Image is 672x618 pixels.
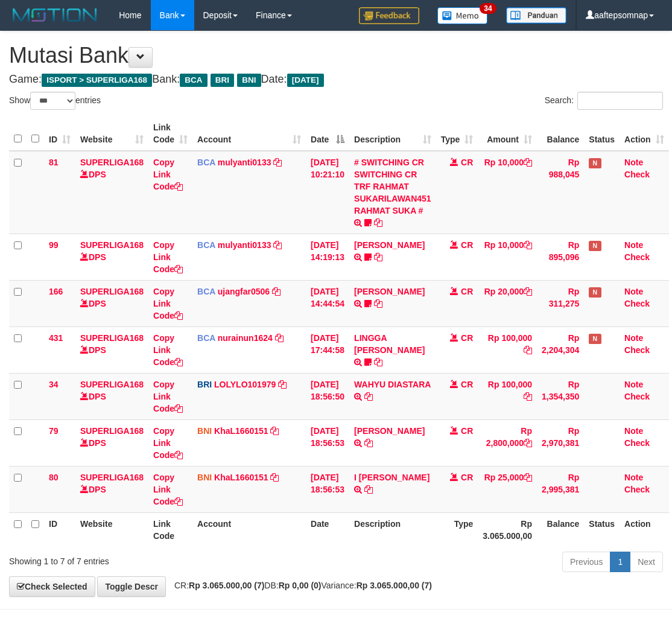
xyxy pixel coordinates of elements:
td: DPS [75,419,148,466]
a: Copy Link Code [153,240,183,274]
th: Link Code: activate to sort column ascending [148,116,192,151]
td: [DATE] 14:44:54 [306,280,349,327]
span: CR [461,426,473,436]
span: Has Note [589,158,601,168]
a: SUPERLIGA168 [80,333,144,343]
th: Description [349,512,436,547]
a: Copy Rp 100,000 to clipboard [524,392,532,401]
a: Toggle Descr [97,576,166,597]
a: Copy mulyanti0133 to clipboard [273,240,282,250]
td: DPS [75,151,148,234]
strong: Rp 3.065.000,00 (7) [189,581,264,590]
a: Check [624,170,650,179]
a: LOLYLO101979 [214,380,276,389]
h4: Game: Bank: Date: [9,74,663,86]
th: Website [75,512,148,547]
a: Copy LOLYLO101979 to clipboard [278,380,287,389]
a: WAHYU DIASTARA [354,380,431,389]
a: SUPERLIGA168 [80,158,144,167]
th: Date [306,512,349,547]
td: Rp 895,096 [537,234,584,280]
a: Note [624,287,643,296]
span: Has Note [589,287,601,298]
td: Rp 1,354,350 [537,373,584,419]
span: BNI [197,426,212,436]
a: Copy MUHAMMAD REZA to clipboard [374,252,382,262]
th: ID [44,512,75,547]
th: Balance [537,512,584,547]
span: 34 [480,3,496,14]
span: BRI [211,74,234,87]
td: [DATE] 17:44:58 [306,327,349,373]
span: BCA [197,240,215,250]
th: Website: activate to sort column ascending [75,116,148,151]
th: Balance [537,116,584,151]
span: CR [461,158,473,167]
a: KhaL1660151 [214,426,268,436]
span: 431 [49,333,63,343]
a: Copy Link Code [153,287,183,320]
a: Copy Rp 20,000 to clipboard [524,287,532,296]
select: Showentries [30,92,75,110]
td: Rp 100,000 [478,327,537,373]
th: Link Code [148,512,192,547]
span: BNI [197,473,212,482]
th: Type [436,512,478,547]
a: Copy KhaL1660151 to clipboard [270,473,279,482]
a: Check [624,392,650,401]
th: Account [192,512,306,547]
div: Showing 1 to 7 of 7 entries [9,550,271,567]
span: CR [461,287,473,296]
span: 80 [49,473,59,482]
a: SUPERLIGA168 [80,473,144,482]
a: Next [630,552,663,572]
a: Check [624,345,650,355]
td: [DATE] 18:56:53 [306,466,349,512]
a: Copy Rp 2,800,000 to clipboard [524,438,532,448]
a: Copy Rp 10,000 to clipboard [524,240,532,250]
span: BCA [197,287,215,296]
td: Rp 2,970,381 [537,419,584,466]
img: Button%20Memo.svg [437,7,488,24]
a: mulyanti0133 [218,240,271,250]
th: Amount: activate to sort column ascending [478,116,537,151]
input: Search: [577,92,663,110]
a: Copy HAFIZH KURNIAWAN to clipboard [364,438,373,448]
td: DPS [75,234,148,280]
a: Copy NOVEN ELING PRAYOG to clipboard [374,299,382,308]
td: [DATE] 18:56:53 [306,419,349,466]
span: BCA [180,74,207,87]
td: DPS [75,280,148,327]
a: Copy Link Code [153,158,183,191]
th: Account: activate to sort column ascending [192,116,306,151]
a: Copy Link Code [153,380,183,413]
span: CR: DB: Variance: [168,581,432,590]
td: DPS [75,466,148,512]
a: Check [624,438,650,448]
span: ISPORT > SUPERLIGA168 [42,74,152,87]
td: Rp 988,045 [537,151,584,234]
a: I [PERSON_NAME] [354,473,430,482]
a: SUPERLIGA168 [80,287,144,296]
th: Description: activate to sort column ascending [349,116,436,151]
th: Type: activate to sort column ascending [436,116,478,151]
a: Copy mulyanti0133 to clipboard [273,158,282,167]
a: ujangfar0506 [218,287,270,296]
a: Note [624,473,643,482]
td: [DATE] 18:56:50 [306,373,349,419]
td: Rp 25,000 [478,466,537,512]
a: Copy # SWITCHING CR SWITCHING CR TRF RAHMAT SUKARILAWAN451 RAHMAT SUKA # to clipboard [374,218,382,228]
span: CR [461,473,473,482]
span: Has Note [589,241,601,251]
a: SUPERLIGA168 [80,426,144,436]
img: panduan.png [506,7,566,24]
a: Copy Link Code [153,333,183,367]
a: Copy Link Code [153,473,183,506]
td: Rp 20,000 [478,280,537,327]
span: 99 [49,240,59,250]
th: Status [584,116,620,151]
a: LINGGA [PERSON_NAME] [354,333,425,355]
a: Copy Rp 10,000 to clipboard [524,158,532,167]
td: Rp 2,995,381 [537,466,584,512]
span: BRI [197,380,212,389]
